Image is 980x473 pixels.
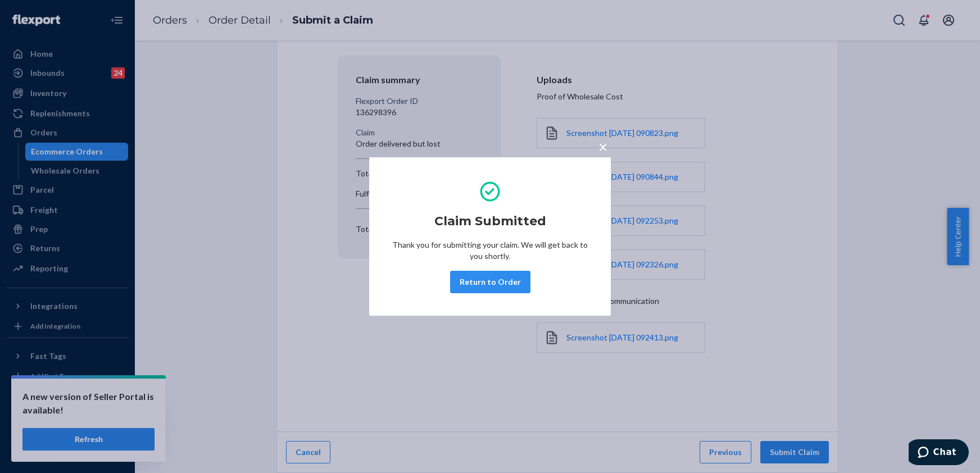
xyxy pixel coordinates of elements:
p: Thank you for submitting your claim. We will get back to you shortly. [392,239,588,262]
span: × [598,137,607,156]
iframe: Opens a widget where you can chat to one of our agents [909,439,969,467]
button: Return to Order [450,271,530,293]
h2: Claim Submitted [434,212,546,230]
